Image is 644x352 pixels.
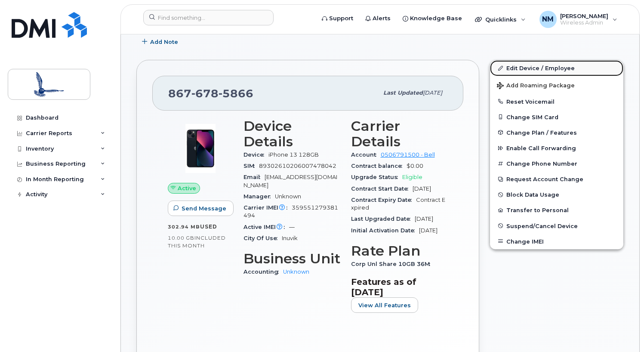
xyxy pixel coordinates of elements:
span: included this month [168,235,226,249]
button: Send Message [168,201,234,216]
span: $0.00 [407,163,423,169]
span: Email [243,174,265,180]
span: Add Note [150,38,178,46]
span: Enable Call Forwarding [506,145,576,151]
span: [DATE] [419,227,438,234]
button: Change IMEI [490,234,623,249]
button: Add Note [136,34,185,49]
button: Add Roaming Package [490,76,623,94]
a: Knowledge Base [397,10,468,27]
button: Enable Call Forwarding [490,140,623,156]
span: Send Message [182,204,226,213]
button: Request Account Change [490,171,623,187]
span: Account [351,151,381,158]
span: [PERSON_NAME] [560,12,608,19]
span: Eligible [402,174,422,180]
span: Last updated [383,90,423,96]
a: Alerts [359,10,397,27]
a: 0506791500 - Bell [381,151,435,158]
div: Quicklinks [469,11,532,28]
button: Suspend/Cancel Device [490,218,623,234]
span: Contract Start Date [351,185,413,192]
span: Unknown [275,193,301,200]
span: 10.00 GB [168,235,194,241]
span: iPhone 13 128GB [268,151,319,158]
span: 89302610206007478042 [259,163,336,169]
span: SIM [243,163,259,169]
span: Active IMEI [243,224,289,230]
button: Change Plan / Features [490,125,623,140]
span: Alerts [373,14,391,23]
span: NM [542,14,554,25]
h3: Device Details [243,118,341,149]
button: Reset Voicemail [490,94,623,109]
button: Block Data Usage [490,187,623,202]
span: 867 [168,87,253,100]
a: Edit Device / Employee [490,60,623,76]
span: Manager [243,193,275,200]
a: Unknown [283,269,309,275]
span: Active [178,184,196,192]
button: Change SIM Card [490,109,623,125]
span: Last Upgraded Date [351,216,415,222]
button: Change Phone Number [490,156,623,171]
div: Nya Maring [533,11,623,28]
span: Contract balance [351,163,407,169]
button: View All Features [351,297,418,313]
span: 678 [191,87,219,100]
span: Add Roaming Package [497,82,575,90]
h3: Rate Plan [351,243,448,259]
span: Inuvik [282,235,298,241]
span: 302.94 MB [168,224,200,230]
input: Find something... [143,10,274,25]
span: Initial Activation Date [351,227,419,234]
span: — [289,224,295,230]
span: City Of Use [243,235,282,241]
span: View All Features [358,301,411,309]
span: Wireless Admin [560,19,608,26]
span: Upgrade Status [351,174,402,180]
span: Quicklinks [485,16,517,23]
button: Transfer to Personal [490,202,623,218]
a: Support [316,10,359,27]
span: Contract Expiry Date [351,197,416,203]
span: [DATE] [415,216,433,222]
h3: Features as of [DATE] [351,277,448,297]
h3: Carrier Details [351,118,448,149]
h3: Business Unit [243,251,341,266]
span: [EMAIL_ADDRESS][DOMAIN_NAME] [243,174,337,188]
span: Change Plan / Features [506,129,577,136]
img: image20231002-3703462-1ig824h.jpeg [175,123,226,174]
span: Accounting [243,269,283,275]
span: Corp Unl Share 10GB 36M [351,261,434,267]
span: Carrier IMEI [243,204,292,211]
iframe: Messenger Launcher [607,315,638,346]
span: [DATE] [423,90,442,96]
span: Suspend/Cancel Device [506,222,578,229]
span: Support [329,14,353,23]
span: 5866 [219,87,253,100]
span: Knowledge Base [410,14,462,23]
span: used [200,223,217,230]
span: [DATE] [413,185,431,192]
span: Device [243,151,268,158]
